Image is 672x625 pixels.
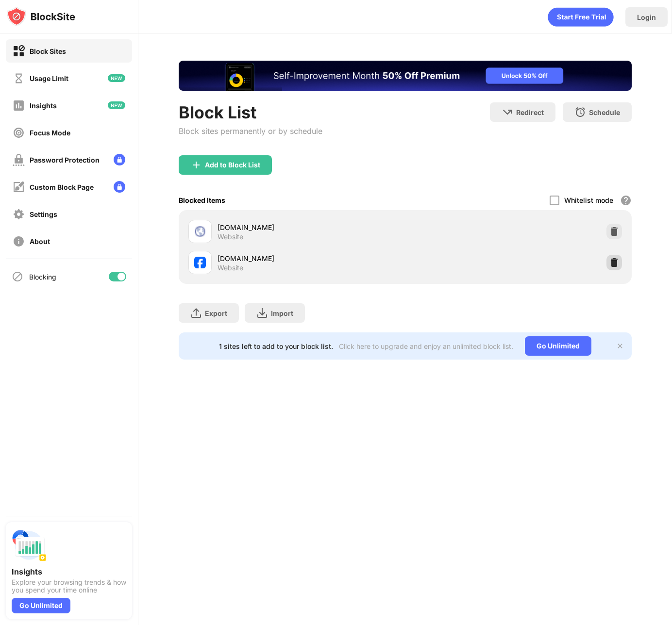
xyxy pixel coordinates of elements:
div: Export [205,309,227,317]
img: customize-block-page-off.svg [13,181,25,193]
img: about-off.svg [13,235,25,247]
div: [DOMAIN_NAME] [218,222,405,232]
div: About [30,237,50,246]
div: Block Sites [30,47,66,55]
div: Blocking [29,273,56,281]
div: Settings [30,210,57,218]
div: Website [218,232,243,241]
img: x-button.svg [616,342,624,350]
img: favicons [194,257,206,268]
img: favicons [194,226,206,237]
div: Add to Block List [205,161,260,169]
div: Insights [30,101,57,110]
img: logo-blocksite.svg [7,7,75,26]
div: Redirect [516,108,544,116]
div: Whitelist mode [564,196,613,204]
div: Custom Block Page [30,183,94,191]
img: new-icon.svg [108,74,125,82]
div: Usage Limit [30,74,68,82]
div: Insights [12,567,126,576]
img: settings-off.svg [13,208,25,220]
div: Import [271,309,293,317]
img: push-insights.svg [12,528,47,563]
img: lock-menu.svg [114,181,125,193]
div: animation [548,7,614,27]
div: Go Unlimited [12,598,70,613]
img: blocking-icon.svg [12,271,23,282]
img: password-protection-off.svg [13,154,25,166]
div: Go Unlimited [525,336,591,356]
div: Blocked Items [179,196,225,204]
img: time-usage-off.svg [13,72,25,84]
div: 1 sites left to add to your block list. [219,342,333,350]
div: Website [218,263,243,272]
div: Explore your browsing trends & how you spend your time online [12,578,126,594]
div: Focus Mode [30,129,70,137]
div: Password Protection [30,156,100,164]
div: Click here to upgrade and enjoy an unlimited block list. [339,342,513,350]
img: focus-off.svg [13,127,25,139]
div: Schedule [589,108,620,116]
div: Block List [179,102,322,122]
img: insights-off.svg [13,99,25,112]
img: new-icon.svg [108,101,125,109]
img: lock-menu.svg [114,154,125,165]
div: [DOMAIN_NAME] [218,253,405,263]
div: Login [637,13,656,21]
img: block-on.svg [13,45,25,57]
div: Block sites permanently or by schedule [179,126,322,136]
iframe: Banner [179,61,632,91]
